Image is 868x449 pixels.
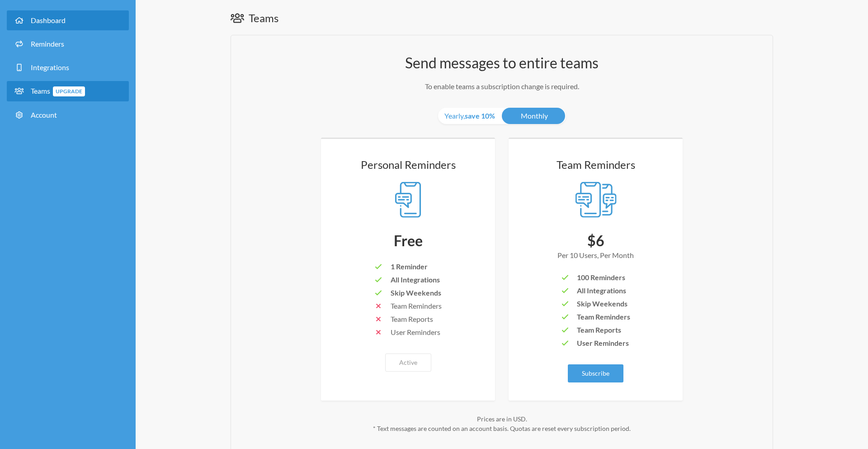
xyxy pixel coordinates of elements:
a: TeamsUpgrade [7,81,129,101]
span: User Reminders [577,339,629,347]
strong: save 10% [465,111,495,120]
div: Prices are in USD. * Text messages are counted on an account basis. Quotas are reset every subscr... [249,414,755,433]
span: All Integrations [391,275,440,284]
a: Dashboard [7,10,129,30]
p: To enable teams a subscription change is required. [249,81,755,92]
span: Account [31,110,57,119]
span: Skip Weekends [391,288,441,297]
span: 1 Reminder [391,262,428,271]
span: All Integrations [577,286,626,295]
a: Reminders [7,34,129,54]
span: Team Reports [577,325,621,334]
a: Yearly,save 10% [438,108,501,124]
div: Per 10 Users, Per Month [527,250,665,261]
span: Team Reminders [577,312,630,321]
a: Subscribe [568,364,623,382]
span: Team Reports [391,315,433,323]
span: Reminders [31,39,64,48]
h3: Team Reminders [527,157,665,172]
button: Active [385,353,431,372]
a: Integrations [7,57,129,77]
a: Monthly [503,108,566,124]
h1: Send messages to entire teams [249,53,755,72]
div: Free [339,231,477,250]
span: Team Reminders [391,301,442,310]
span: Upgrade [53,86,85,96]
span: User Reminders [391,328,440,336]
span: Integrations [31,63,69,72]
span: Teams [31,86,85,95]
h1: Teams [231,10,773,26]
span: 100 Reminders [577,273,625,282]
h3: Personal Reminders [339,157,477,172]
div: $6 [527,231,665,250]
span: Skip Weekends [577,299,627,308]
a: Account [7,105,129,125]
span: Dashboard [31,16,66,24]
